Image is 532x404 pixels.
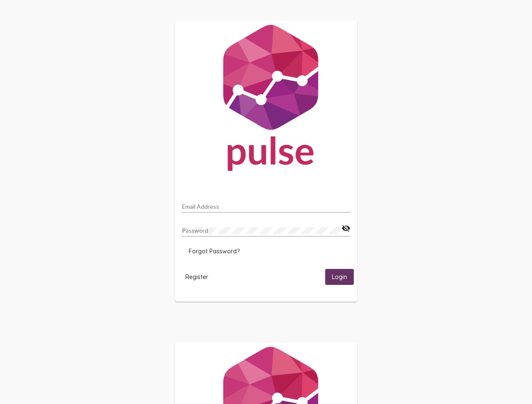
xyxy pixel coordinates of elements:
span: Login [332,274,347,281]
mat-icon: visibility_off [342,223,350,234]
button: Register [179,269,215,284]
span: Register [185,273,208,281]
button: Login [325,269,354,284]
img: Pulse For Good Logo [175,20,357,179]
button: Forgot Password? [182,244,246,259]
span: Forgot Password? [189,247,240,255]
